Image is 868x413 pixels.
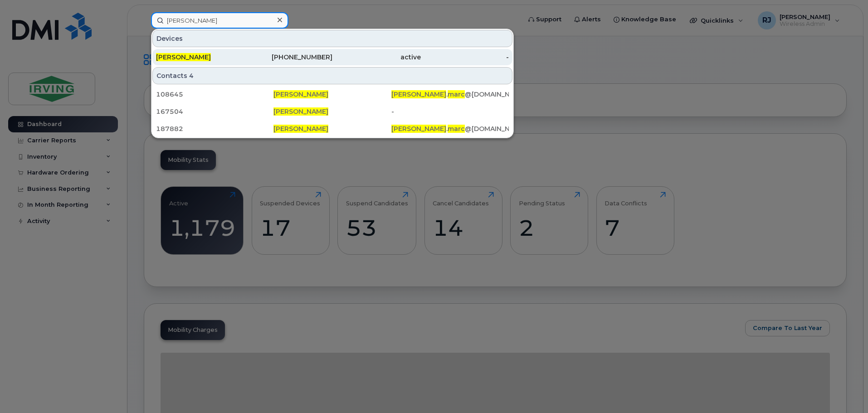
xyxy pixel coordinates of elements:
div: . @[DOMAIN_NAME] [391,124,509,133]
span: [PERSON_NAME] [273,125,328,133]
span: marc [448,90,465,98]
span: marc [448,125,465,133]
a: [PERSON_NAME][PHONE_NUMBER]active- [152,49,512,65]
div: 167504 [156,107,273,116]
span: [PERSON_NAME] [391,125,446,133]
div: - [391,107,509,116]
a: 108645[PERSON_NAME][PERSON_NAME].marc@[DOMAIN_NAME] [152,86,512,102]
div: active [332,53,421,62]
div: - [421,53,509,62]
span: [PERSON_NAME] [156,53,211,61]
span: [PERSON_NAME] [273,107,328,116]
span: [PERSON_NAME] [391,90,446,98]
div: 108645 [156,90,273,99]
div: Devices [152,30,512,47]
div: Contacts [152,67,512,84]
div: 187882 [156,124,273,133]
a: 167504[PERSON_NAME]- [152,103,512,120]
a: 187882[PERSON_NAME][PERSON_NAME].marc@[DOMAIN_NAME] [152,121,512,137]
span: [PERSON_NAME] [273,90,328,98]
span: 4 [189,71,194,80]
div: . @[DOMAIN_NAME] [391,90,509,99]
div: [PHONE_NUMBER] [244,53,333,62]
